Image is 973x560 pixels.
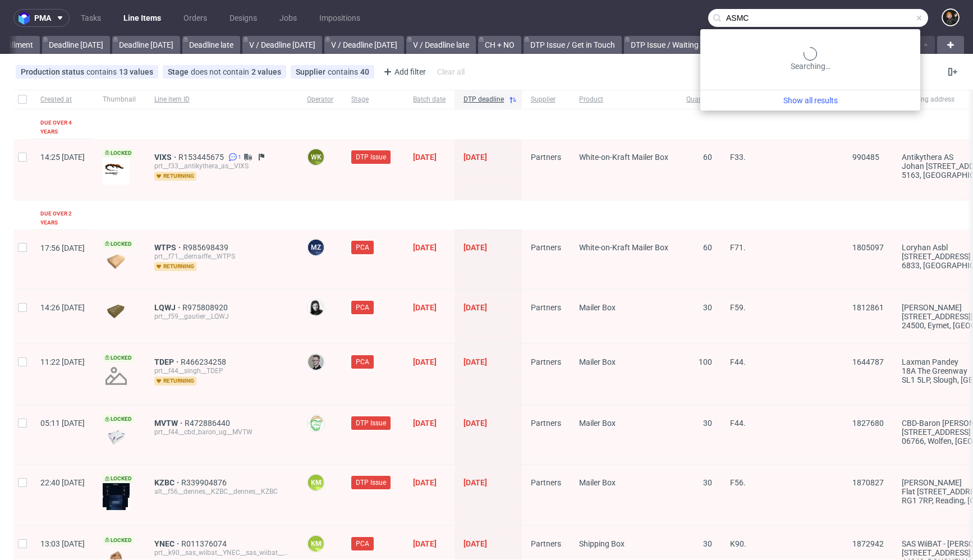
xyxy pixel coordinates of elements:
[40,244,85,253] span: 17:56 [DATE]
[238,153,241,162] span: 1
[181,478,229,487] a: R339904876
[579,357,616,366] span: Mailer Box
[852,243,884,252] span: 1805097
[40,95,85,104] span: Created at
[154,419,185,428] span: MVTW
[103,149,134,158] span: Locked
[463,153,487,162] span: [DATE]
[730,478,746,487] span: F56.
[154,153,178,162] a: VIXS
[154,478,181,487] a: KZBC
[463,539,487,548] span: [DATE]
[183,243,231,252] a: R985698439
[435,64,467,80] div: Clear all
[40,478,85,487] span: 22:40 [DATE]
[154,262,196,271] span: returning
[308,240,324,255] figcaption: MZ
[154,357,181,366] a: TDEP
[40,419,85,428] span: 05:11 [DATE]
[181,539,229,548] a: R011376074
[705,95,916,106] a: Show all results
[296,67,328,76] span: Supplier
[579,153,668,162] span: White-on-Kraft Mailer Box
[103,362,130,389] img: no_design.png
[308,300,324,315] img: Zuzanna Garbala
[703,478,712,487] span: 30
[181,357,228,366] a: R466234258
[40,209,85,227] div: Due over 2 years
[356,302,369,313] span: PCA
[356,152,386,162] span: DTP Issue
[117,9,168,27] a: Line Items
[406,36,476,54] a: V / Deadline late
[531,478,561,487] span: Partners
[379,63,428,81] div: Add filter
[191,67,251,76] span: does not contain
[351,95,395,104] span: Stage
[103,254,130,269] img: data
[182,303,230,312] span: R975808920
[463,303,487,312] span: [DATE]
[307,95,333,104] span: Operator
[852,419,884,428] span: 1827680
[226,153,241,162] a: 1
[328,67,360,76] span: contains
[730,303,746,312] span: F59.
[103,474,134,483] span: Locked
[168,67,191,76] span: Stage
[413,303,437,312] span: [DATE]
[154,366,289,375] div: prt__f44__singh__TDEP
[356,242,369,253] span: PCA
[478,36,521,54] a: CH + NO
[686,95,712,104] span: Quantity
[852,539,884,548] span: 1872942
[178,153,226,162] a: R153445675
[154,162,289,171] div: prt__f33__antikythera_as__VIXS
[943,10,958,25] img: Dominik Grosicki
[852,357,884,366] span: 1644787
[103,304,130,319] img: data
[103,536,134,545] span: Locked
[154,548,289,557] div: prt__k90__sas_wiibat__YNEC__sas_wiibat__YNEC
[154,428,289,437] div: prt__f44__cbd_baron_ug__MVTW
[154,243,183,252] a: WTPS
[40,539,85,548] span: 13:03 [DATE]
[531,243,561,252] span: Partners
[308,149,324,165] figcaption: WK
[699,357,712,366] span: 100
[463,419,487,428] span: [DATE]
[185,419,232,428] a: R472886440
[852,478,884,487] span: 1870827
[852,153,879,162] span: 990485
[531,539,561,548] span: Partners
[579,303,616,312] span: Mailer Box
[463,95,504,104] span: DTP deadline
[413,243,437,252] span: [DATE]
[579,243,668,252] span: White-on-Kraft Mailer Box
[103,354,134,362] span: Locked
[463,478,487,487] span: [DATE]
[730,357,746,366] span: F44.
[703,303,712,312] span: 30
[356,418,386,428] span: DTP Issue
[154,312,289,321] div: prt__f59__gautier__LQWJ
[86,67,119,76] span: contains
[360,67,369,76] div: 40
[308,415,324,431] img: Jakub Gruszewski
[103,95,136,104] span: Thumbnail
[103,430,130,445] img: data
[103,483,130,510] img: data
[703,419,712,428] span: 30
[705,47,916,72] div: Searching…
[119,67,153,76] div: 13 values
[356,539,369,549] span: PCA
[242,36,322,54] a: V / Deadline [DATE]
[154,95,289,104] span: Line item ID
[154,539,181,548] a: YNEC
[531,95,561,104] span: Supplier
